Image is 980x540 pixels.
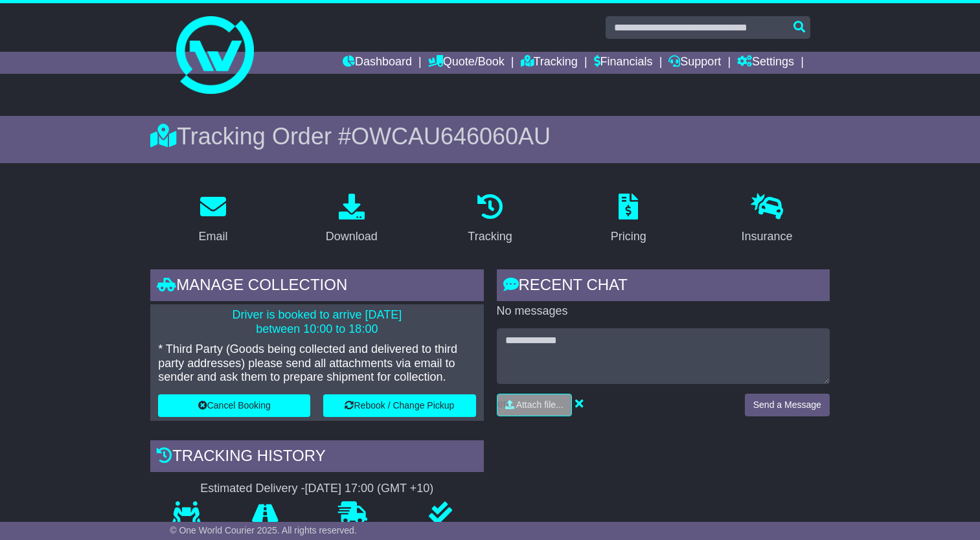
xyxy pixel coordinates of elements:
a: Settings [737,52,794,74]
div: Tracking [468,228,512,245]
div: Email [199,228,228,245]
a: Insurance [733,189,801,250]
div: Pricing [611,228,646,245]
span: © One World Courier 2025. All rights reserved. [170,525,357,535]
button: Cancel Booking [158,394,310,417]
a: Dashboard [343,52,412,74]
p: No messages [497,304,830,319]
div: Tracking history [150,440,483,475]
div: Insurance [741,228,792,245]
p: * Third Party (Goods being collected and delivered to third party addresses) please send all atta... [158,343,475,385]
a: Tracking [521,52,578,74]
div: Estimated Delivery - [150,482,483,496]
div: [DATE] 17:00 (GMT +10) [304,482,433,496]
span: OWCAU646060AU [351,123,551,150]
a: Pricing [602,189,655,250]
a: Tracking [459,189,520,250]
a: Email [190,189,236,250]
div: RECENT CHAT [497,269,830,304]
a: Financials [594,52,653,74]
div: Manage collection [150,269,483,304]
a: Quote/Book [428,52,505,74]
a: Download [317,189,386,250]
div: Tracking Order # [150,122,830,150]
button: Send a Message [745,394,830,416]
a: Support [668,52,721,74]
p: Driver is booked to arrive [DATE] between 10:00 to 18:00 [158,308,475,336]
button: Rebook / Change Pickup [323,394,475,417]
div: Download [326,228,378,245]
